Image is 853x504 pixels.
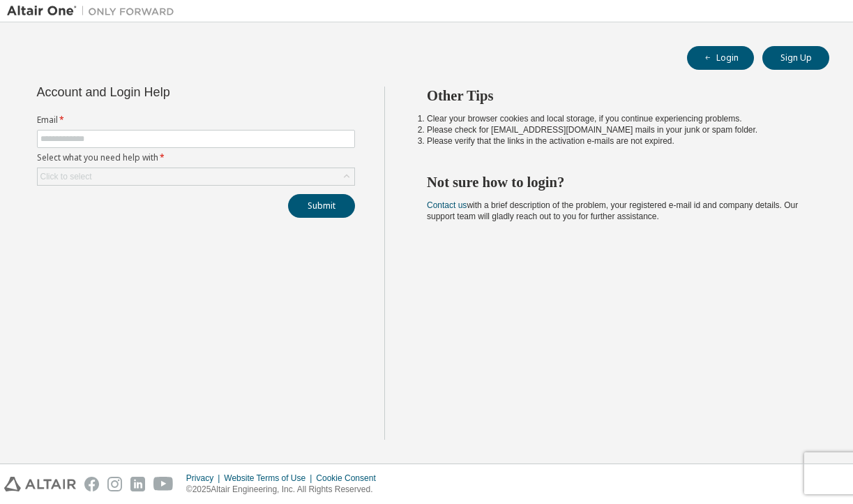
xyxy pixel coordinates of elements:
img: linkedin.svg [130,477,145,491]
p: © 2025 Altair Engineering, Inc. All Rights Reserved. [186,484,384,496]
button: Sign Up [762,46,829,70]
label: Select what you need help with [37,152,355,163]
img: instagram.svg [107,477,122,491]
img: facebook.svg [84,477,99,491]
h2: Not sure how to login? [427,173,804,191]
li: Please verify that the links in the activation e-mails are not expired. [427,135,804,147]
button: Submit [288,194,355,218]
div: Cookie Consent [316,473,384,484]
div: Privacy [186,473,224,484]
img: Altair One [7,4,181,18]
button: Login [687,46,754,70]
div: Click to select [38,168,354,185]
div: Website Terms of Use [224,473,316,484]
img: altair_logo.svg [4,477,76,491]
div: Click to select [40,171,92,182]
li: Please check for [EMAIL_ADDRESS][DOMAIN_NAME] mails in your junk or spam folder. [427,124,804,135]
div: Account and Login Help [37,87,292,98]
h2: Other Tips [427,87,804,105]
img: youtube.svg [153,477,174,491]
label: Email [37,114,355,126]
li: Clear your browser cookies and local storage, if you continue experiencing problems. [427,113,804,124]
a: Contact us [427,200,467,210]
span: with a brief description of the problem, your registered e-mail id and company details. Our suppo... [427,200,798,221]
